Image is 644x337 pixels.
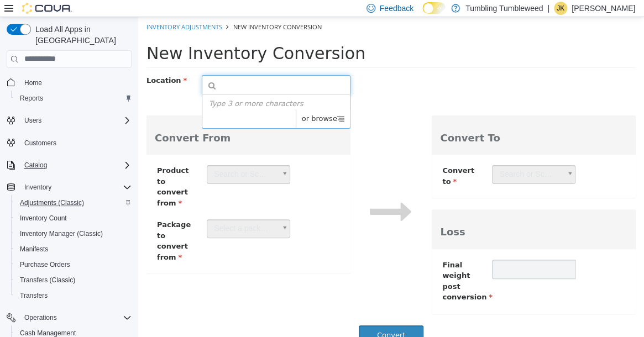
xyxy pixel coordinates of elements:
span: Operations [20,311,132,324]
img: Cova [22,3,72,14]
span: Transfers [15,289,132,302]
span: Convert to [304,149,336,168]
button: Reports [11,91,136,106]
span: Catalog [20,159,132,172]
div: Jessica Knight [554,2,567,15]
input: Dark Mode [422,2,446,14]
span: Inventory Count [20,214,67,223]
span: Users [20,114,132,127]
span: New Inventory Conversion [8,27,227,46]
h3: Loss [302,209,489,220]
span: Transfers [20,291,48,300]
span: Adjustments (Classic) [15,196,132,209]
span: Home [24,78,42,87]
a: Inventory Count [15,212,71,225]
button: Manifests [11,241,136,257]
span: Transfers (Classic) [20,276,75,285]
button: Users [20,114,46,127]
p: | [547,2,549,15]
button: Operations [20,311,61,324]
p: Tumbling Tumbleweed [465,2,543,15]
button: Inventory [2,180,136,195]
span: Purchase Orders [20,260,70,269]
span: Home [20,76,132,89]
span: Customers [20,136,132,150]
button: Users [2,113,136,128]
button: Purchase Orders [11,257,136,272]
span: New Inventory Conversion [95,6,184,14]
button: Transfers (Classic) [11,272,136,288]
h3: Convert To [302,115,489,127]
p: [PERSON_NAME] [572,2,635,15]
a: Inventory Manager (Classic) [15,227,107,240]
a: Transfers (Classic) [15,273,80,287]
span: Inventory Manager (Classic) [20,229,103,238]
span: Feedback [380,3,413,14]
button: Inventory [20,181,56,194]
a: Transfers [15,289,52,302]
button: Adjustments (Classic) [11,195,136,210]
span: Adjustments (Classic) [20,198,84,207]
button: Catalog [2,157,136,173]
span: Manifests [15,243,132,256]
span: Manifests [20,245,48,254]
button: Convert [221,308,286,328]
span: Inventory Count [15,212,132,225]
button: Transfers [11,288,136,303]
span: Purchase Orders [15,258,132,271]
a: Adjustments (Classic) [15,196,88,209]
span: Package to convert from [19,203,53,244]
button: Catalog [20,159,51,172]
span: Reports [20,94,43,103]
a: Purchase Orders [15,258,75,271]
span: Final weight post conversion [304,244,354,285]
a: Inventory Adjustments [8,6,84,14]
h3: Convert From [17,115,204,127]
span: Location [8,59,49,67]
span: Customers [24,139,56,148]
a: Home [20,76,46,89]
span: Product to convert from [19,149,50,190]
span: Users [24,116,41,125]
span: Transfers (Classic) [15,273,132,287]
span: Catalog [24,161,47,170]
a: Reports [15,92,48,105]
button: Inventory Count [11,210,136,226]
span: Inventory [24,183,51,192]
a: Manifests [15,243,53,256]
button: Home [2,75,136,91]
span: Operations [24,313,57,322]
span: Load All Apps in [GEOGRAPHIC_DATA] [31,24,132,46]
span: JK [557,2,564,15]
button: Inventory Manager (Classic) [11,226,136,241]
span: or browse [158,92,212,111]
button: Operations [2,310,136,325]
a: Customers [20,136,61,150]
span: Reports [15,92,132,105]
span: Inventory [20,181,132,194]
button: Customers [2,135,136,151]
span: Inventory Manager (Classic) [15,227,132,240]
